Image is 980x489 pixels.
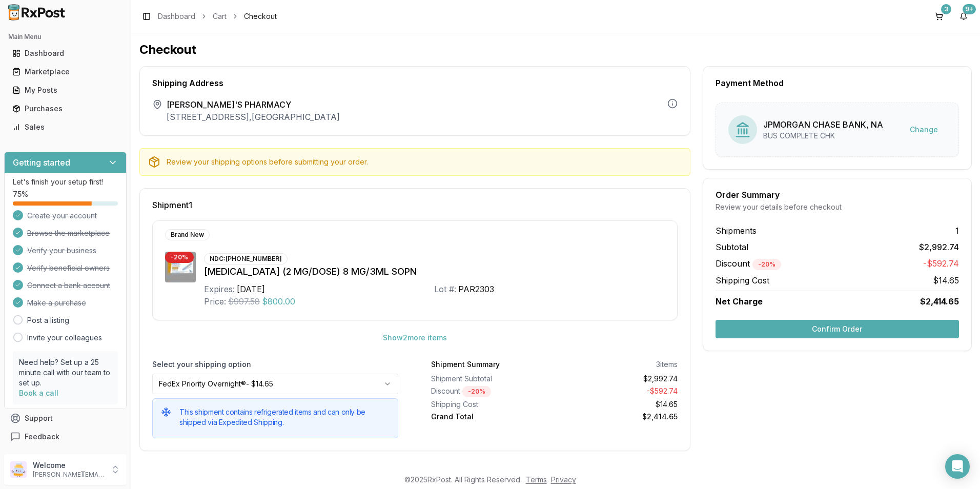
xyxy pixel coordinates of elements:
div: $14.65 [558,399,677,410]
span: $2,992.74 [919,241,959,253]
span: [PERSON_NAME]'S PHARMACY [167,98,340,111]
a: Dashboard [158,11,195,22]
span: $997.58 [228,295,260,308]
div: Marketplace [12,67,118,77]
a: Post a listing [27,315,69,325]
div: - 20 % [752,259,781,270]
div: 9+ [963,4,976,14]
a: Sales [8,118,122,136]
a: Cart [213,11,227,22]
a: Invite your colleagues [27,333,102,343]
button: 9+ [955,8,972,25]
img: RxPost Logo [4,4,70,21]
div: NDC: [PHONE_NUMBER] [204,253,288,264]
img: User avatar [10,461,27,478]
span: Make a purchase [27,298,86,308]
div: - $592.74 [558,386,677,397]
div: Shipping Cost [431,399,550,410]
div: Shipment Summary [431,359,500,370]
div: BUS COMPLETE CHK [763,131,883,141]
button: Show2more items [375,329,455,347]
a: Terms [526,475,547,484]
img: Ozempic (2 MG/DOSE) 8 MG/3ML SOPN [165,252,196,282]
span: Create your account [27,211,97,221]
div: - 20 % [165,252,194,263]
span: Browse the marketplace [27,228,110,238]
button: Sales [4,119,127,135]
div: $2,414.65 [558,412,677,422]
p: [STREET_ADDRESS] , [GEOGRAPHIC_DATA] [167,111,340,123]
div: JPMORGAN CHASE BANK, NA [763,118,883,131]
button: 3 [931,8,947,25]
h1: Checkout [139,42,972,58]
div: - 20 % [462,386,491,397]
span: $800.00 [262,295,295,308]
span: -$592.74 [923,257,959,270]
div: Price: [204,295,226,308]
div: Discount [431,386,550,397]
p: [PERSON_NAME][EMAIL_ADDRESS][DOMAIN_NAME] [33,471,104,479]
span: 75 % [13,189,28,199]
a: Marketplace [8,63,122,81]
div: PAR2303 [458,283,494,295]
div: Review your shipping options before submitting your order. [167,157,682,167]
div: Review your details before checkout [716,202,959,212]
div: 3 items [656,359,678,370]
p: Let's finish your setup first! [13,177,118,187]
button: Purchases [4,100,127,117]
button: My Posts [4,82,127,98]
a: My Posts [8,81,122,99]
div: Order Summary [716,191,959,199]
p: Welcome [33,460,104,471]
div: [DATE] [237,283,265,295]
span: Verify beneficial owners [27,263,110,273]
span: Net Charge [716,296,763,307]
div: Grand Total [431,412,550,422]
div: Open Intercom Messenger [945,454,970,479]
div: Dashboard [12,48,118,58]
span: Subtotal [716,241,748,253]
button: Confirm Order [716,320,959,338]
span: Verify your business [27,246,96,256]
nav: breadcrumb [158,11,277,22]
a: Privacy [551,475,576,484]
span: $14.65 [933,274,959,287]
div: $2,992.74 [558,374,677,384]
a: Purchases [8,99,122,118]
span: Shipping Cost [716,274,769,287]
span: Shipments [716,225,757,237]
div: Sales [12,122,118,132]
span: $2,414.65 [920,295,959,308]
div: [MEDICAL_DATA] (2 MG/DOSE) 8 MG/3ML SOPN [204,264,665,279]
span: Checkout [244,11,277,22]
span: Connect a bank account [27,280,110,291]
span: Shipment 1 [152,201,192,209]
button: Marketplace [4,64,127,80]
p: Need help? Set up a 25 minute call with our team to set up. [19,357,112,388]
div: Payment Method [716,79,959,87]
div: Brand New [165,229,210,240]
div: Shipping Address [152,79,678,87]
h3: Getting started [13,156,70,169]
a: Dashboard [8,44,122,63]
button: Change [902,120,946,139]
div: Expires: [204,283,235,295]
span: 1 [955,225,959,237]
button: Dashboard [4,45,127,62]
label: Select your shipping option [152,359,398,370]
span: Feedback [25,432,59,442]
a: Book a call [19,389,58,397]
div: Purchases [12,104,118,114]
div: 3 [941,4,951,14]
span: Discount [716,258,781,269]
h5: This shipment contains refrigerated items and can only be shipped via Expedited Shipping. [179,407,390,427]
div: Shipment Subtotal [431,374,550,384]
button: Feedback [4,427,127,446]
button: Support [4,409,127,427]
div: Lot #: [434,283,456,295]
h2: Main Menu [8,33,122,41]
div: My Posts [12,85,118,95]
